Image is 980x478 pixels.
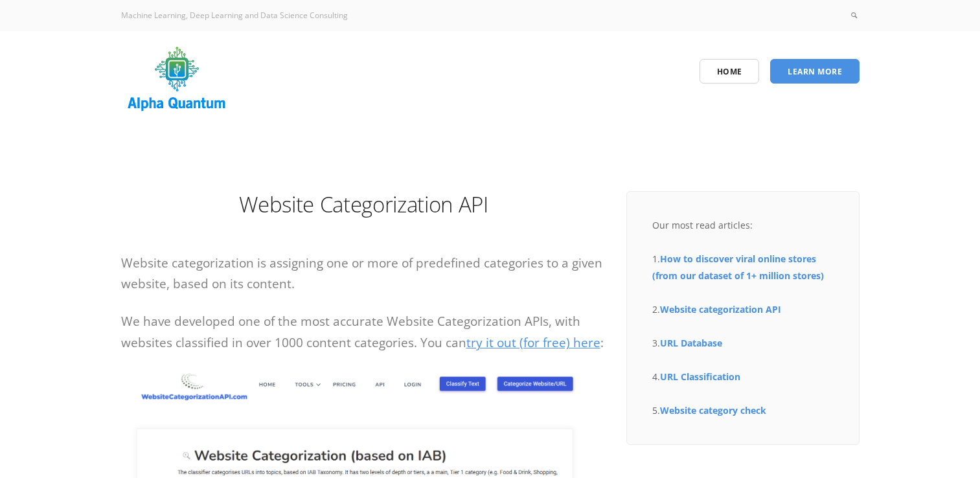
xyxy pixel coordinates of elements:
a: Home [700,59,760,84]
span: Learn More [788,66,842,77]
a: URL Database [660,337,722,349]
a: How to discover viral online stores (from our dataset of 1+ million stores) [652,253,824,282]
a: try it out (for free) here [466,334,600,351]
p: Website categorization is assigning one or more of predefined categories to a given website, base... [121,253,607,294]
span: Machine Learning, Deep Learning and Data Science Consulting [121,10,348,21]
p: We have developed one of the most accurate Website Categorization APIs, with websites classified ... [121,311,607,354]
img: logo [121,42,233,117]
a: URL Classification [660,370,740,383]
a: Website category check [660,404,766,416]
h1: Website Categorization API [121,190,607,219]
a: Website categorization API [660,303,781,315]
div: Our most read articles: 1. 2. 3. 4. 5. [652,217,834,419]
span: Home [717,66,742,77]
a: Learn More [770,59,860,84]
